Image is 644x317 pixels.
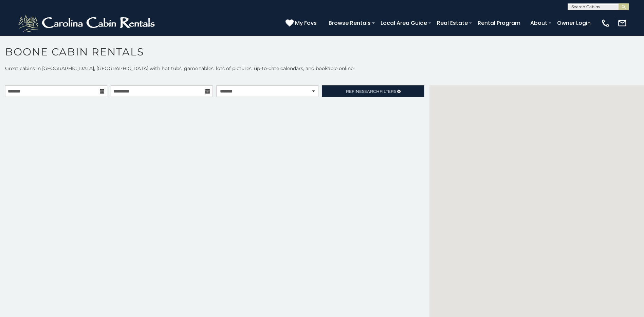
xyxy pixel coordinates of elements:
[286,19,318,28] a: My Favs
[377,17,430,29] a: Local Area Guide
[618,18,627,28] img: mail-regular-white.png
[346,89,396,94] span: Refine Filters
[295,19,317,27] span: My Favs
[17,13,158,33] img: White-1-2.png
[474,17,524,29] a: Rental Program
[554,17,594,29] a: Owner Login
[527,17,551,29] a: About
[601,18,610,28] img: phone-regular-white.png
[322,85,424,97] a: RefineSearchFilters
[325,17,374,29] a: Browse Rentals
[362,89,380,94] span: Search
[434,17,471,29] a: Real Estate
